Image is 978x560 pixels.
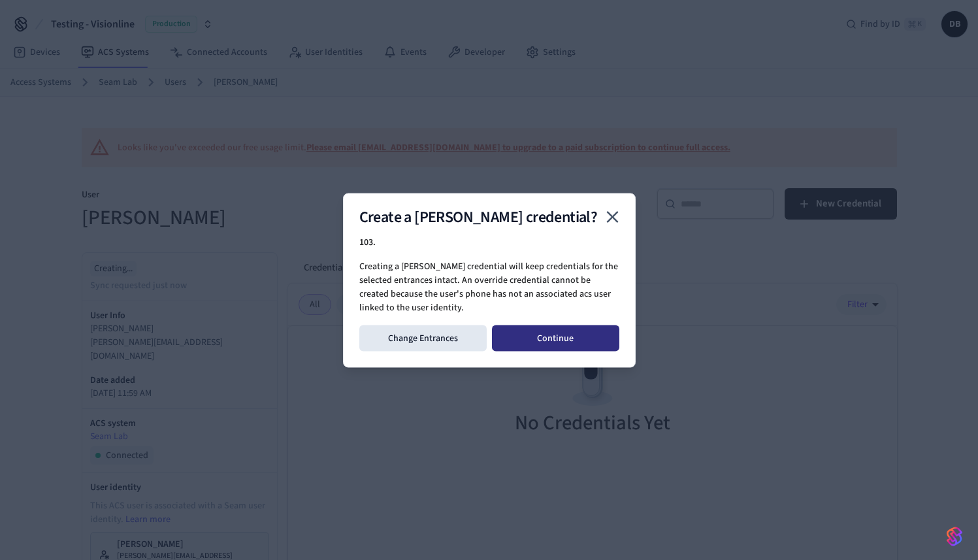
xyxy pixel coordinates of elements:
button: close [597,201,628,232]
div: Creating a [PERSON_NAME] credential will keep credentials for the selected entrances intact. An o... [343,193,636,367]
button: Change Entrances [359,325,487,351]
h2: Create a [PERSON_NAME] credential? [359,209,619,225]
button: Continue [492,325,619,351]
p: 103 . [359,235,619,249]
img: SeamLogoGradient.69752ec5.svg [947,526,962,547]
